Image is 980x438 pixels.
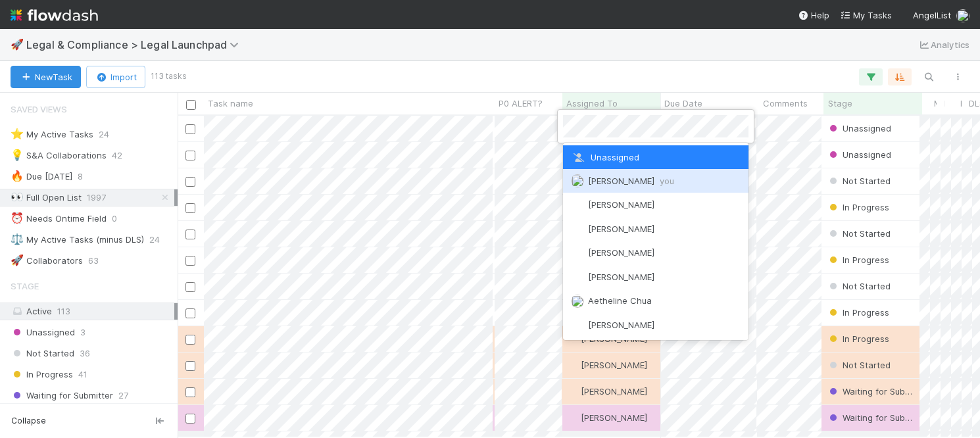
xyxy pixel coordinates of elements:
[571,247,584,260] img: avatar_1d14498f-6309-4f08-8780-588779e5ce37.png
[571,222,584,235] img: avatar_39d940f6-383a-45c3-bbd2-a131a6bf05f6.png
[571,318,584,331] img: avatar_adb74e0e-9f86-401c-adfc-275927e58b0b.png
[588,176,674,186] span: [PERSON_NAME]
[571,295,584,308] img: avatar_103f69d0-f655-4f4f-bc28-f3abe7034599.png
[571,199,584,212] img: avatar_55a2f090-1307-4765-93b4-f04da16234ba.png
[660,176,674,186] span: you
[588,224,654,234] span: [PERSON_NAME]
[588,320,654,330] span: [PERSON_NAME]
[571,152,639,162] span: Unassigned
[588,295,652,306] span: Aetheline Chua
[588,247,654,258] span: [PERSON_NAME]
[588,199,654,210] span: [PERSON_NAME]
[571,270,584,283] img: avatar_55c8bf04-bdf8-4706-8388-4c62d4787457.png
[588,272,654,282] span: [PERSON_NAME]
[571,174,584,187] img: avatar_0b1dbcb8-f701-47e0-85bc-d79ccc0efe6c.png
